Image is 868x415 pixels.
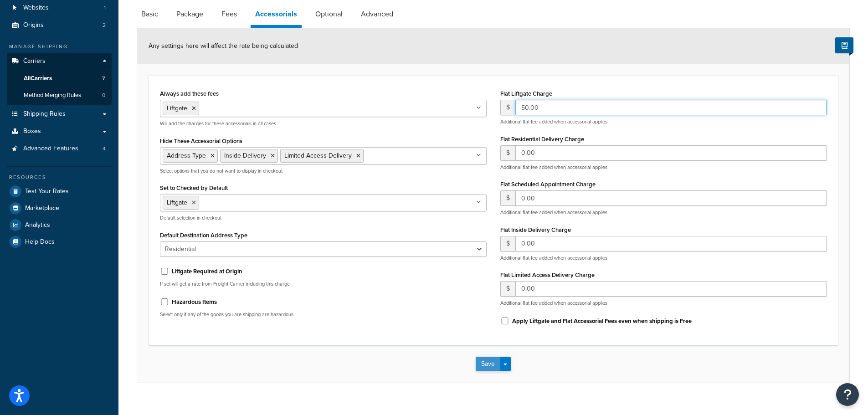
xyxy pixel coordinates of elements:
p: Default selection in checkout [160,215,487,221]
p: Additional flat fee added when accessorial applies [500,209,827,216]
li: Carriers [7,53,112,105]
a: Optional [311,3,347,25]
label: Liftgate Required at Origin [172,267,242,276]
a: Fees [217,3,241,25]
label: Default Destination Address Type [160,232,247,239]
label: Flat Limited Access Delivery Charge [500,272,595,278]
li: Advanced Features [7,140,112,157]
a: Marketplace [7,200,112,216]
span: 4 [103,145,106,153]
span: Shipping Rules [23,110,66,118]
a: Origins2 [7,17,112,34]
button: Show Help Docs [835,37,853,53]
a: Analytics [7,217,112,233]
p: If set will get a rate from Freight Carrier including this charge [160,281,487,287]
p: Select options that you do not want to display in checkout [160,168,487,174]
a: Carriers [7,53,112,70]
a: Advanced [356,3,398,25]
span: Origins [23,21,44,29]
p: Additional flat fee added when accessorial applies [500,118,827,125]
label: Always add these fees [160,90,219,97]
label: Hide These Accessorial Options [160,138,242,144]
a: AllCarriers7 [7,70,112,87]
span: Help Docs [25,238,55,246]
span: Limited Access Delivery [284,151,352,160]
span: $ [500,281,515,297]
span: Websites [23,4,49,12]
label: Apply Liftgate and Flat Accessorial Fees even when shipping is Free [512,317,692,325]
a: Method Merging Rules0 [7,87,112,104]
a: Package [172,3,208,25]
span: 2 [103,21,106,29]
span: 1 [104,4,106,12]
p: Select only if any of the goods you are shipping are hazardous [160,311,487,318]
span: $ [500,100,515,115]
span: Address Type [167,151,206,160]
p: Additional flat fee added when accessorial applies [500,255,827,261]
a: Test Your Rates [7,183,112,200]
li: Origins [7,17,112,34]
a: Advanced Features4 [7,140,112,157]
span: Liftgate [167,198,187,207]
span: Marketplace [25,205,59,212]
span: Analytics [25,221,50,229]
p: Additional flat fee added when accessorial applies [500,164,827,171]
span: All Carriers [24,75,52,82]
button: Open Resource Center [836,383,859,406]
span: Inside Delivery [224,151,266,160]
span: Any settings here will affect the rate being calculated [149,41,298,51]
span: Advanced Features [23,145,78,153]
a: Shipping Rules [7,106,112,123]
span: Test Your Rates [25,188,69,195]
label: Hazardous Items [172,298,217,306]
a: Accessorials [251,3,302,28]
span: 0 [102,92,105,99]
li: Method Merging Rules [7,87,112,104]
label: Set to Checked by Default [160,184,228,191]
span: $ [500,145,515,161]
span: $ [500,190,515,206]
a: Boxes [7,123,112,140]
p: Will add the charges for these accessorials in all cases [160,120,487,127]
label: Flat Liftgate Charge [500,90,552,97]
label: Flat Residential Delivery Charge [500,136,584,143]
a: Help Docs [7,234,112,250]
div: Resources [7,174,112,181]
label: Flat Scheduled Appointment Charge [500,181,596,188]
div: Manage Shipping [7,43,112,51]
span: Liftgate [167,103,187,113]
button: Save [476,357,500,371]
span: Method Merging Rules [24,92,81,99]
p: Additional flat fee added when accessorial applies [500,300,827,307]
span: $ [500,236,515,251]
span: Carriers [23,57,46,65]
label: Flat Inside Delivery Charge [500,226,571,233]
span: 7 [102,75,105,82]
span: Boxes [23,128,41,135]
a: Basic [137,3,163,25]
